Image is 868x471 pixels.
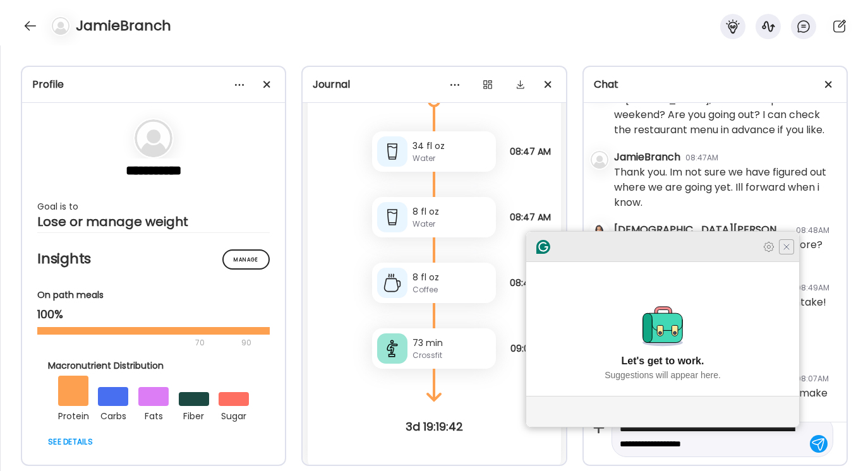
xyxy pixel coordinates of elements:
[37,214,270,229] div: Lose or manage weight
[219,406,249,424] div: sugar
[98,406,128,424] div: carbs
[37,307,270,322] div: 100%
[510,343,551,354] span: 09:00 AM
[32,77,275,92] div: Profile
[58,406,88,424] div: protein
[591,151,608,169] img: bg-avatar-default.svg
[510,212,551,223] span: 08:47 AM
[48,359,259,373] div: Macronutrient Distribution
[303,419,565,434] div: 3d 19:19:42
[413,350,491,361] div: Crossfit
[222,249,270,270] div: Manage
[796,373,829,385] div: 08:07AM
[37,335,238,350] div: 70
[594,77,836,92] div: Chat
[413,337,491,350] div: 73 min
[413,271,491,284] div: 8 fl oz
[179,406,209,424] div: fiber
[413,140,491,153] div: 34 fl oz
[510,146,551,157] span: 08:47 AM
[413,153,491,164] div: Water
[614,150,680,165] div: JamieBranch
[413,284,491,295] div: Coffee
[685,152,718,164] div: 08:47AM
[413,218,491,230] div: Water
[135,119,172,157] img: bg-avatar-default.svg
[138,406,169,424] div: fats
[37,199,270,214] div: Goal is to
[240,335,253,350] div: 90
[614,92,836,138] div: Hi [PERSON_NAME], what is the plan for the weekend? Are you going out? I can check the restaurant...
[796,282,829,294] div: 08:49AM
[37,249,270,268] h2: Insights
[313,77,555,92] div: Journal
[614,165,836,210] div: Thank you. Im not sure we have figured out where we are going yet. Ill forward when i know.
[510,277,551,289] span: 08:48 AM
[620,421,802,451] textarea: To enrich screen reader interactions, please activate Accessibility in Grammarly extension settings
[591,224,608,241] img: avatars%2FmcUjd6cqKYdgkG45clkwT2qudZq2
[614,222,791,237] div: [DEMOGRAPHIC_DATA][PERSON_NAME]
[37,289,270,302] div: On path meals
[76,16,171,36] h4: JamieBranch
[796,225,829,236] div: 08:48AM
[52,17,69,35] img: bg-avatar-default.svg
[413,205,491,218] div: 8 fl oz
